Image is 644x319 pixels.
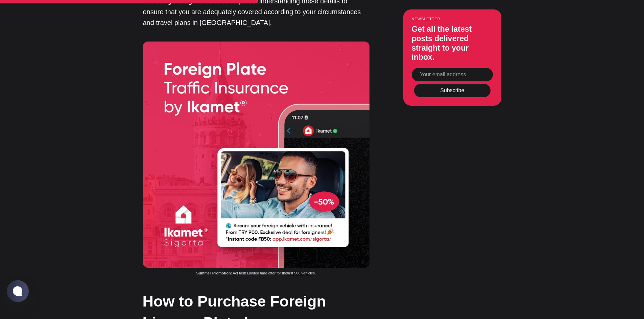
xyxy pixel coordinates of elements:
strong: Summer Promotion [196,271,231,275]
img: Summer Promotion: Act fast! Limited time offer for the first 500 vehicles. [143,42,369,268]
h3: Get all the latest posts delivered straight to your inbox. [412,25,493,62]
span: : Act fast! Limited time offer for the [231,271,287,275]
button: Subscribe [414,84,491,97]
span: . [315,271,316,275]
input: Your email address [412,68,493,81]
a: first 500 vehicles [287,271,315,275]
small: Newsletter [412,17,493,21]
